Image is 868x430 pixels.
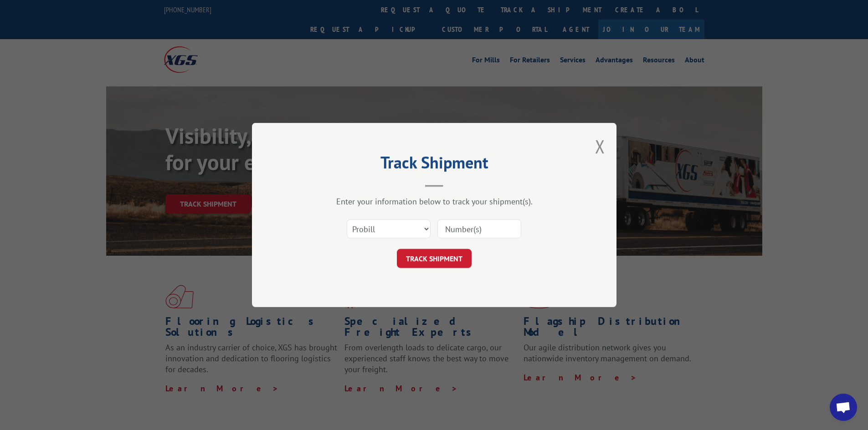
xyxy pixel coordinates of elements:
button: TRACK SHIPMENT [397,249,472,268]
input: Number(s) [437,219,521,238]
h2: Track Shipment [298,156,571,173]
div: Open chat [830,394,857,421]
div: Enter your information below to track your shipment(s). [298,196,571,207]
button: Close modal [595,134,605,158]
